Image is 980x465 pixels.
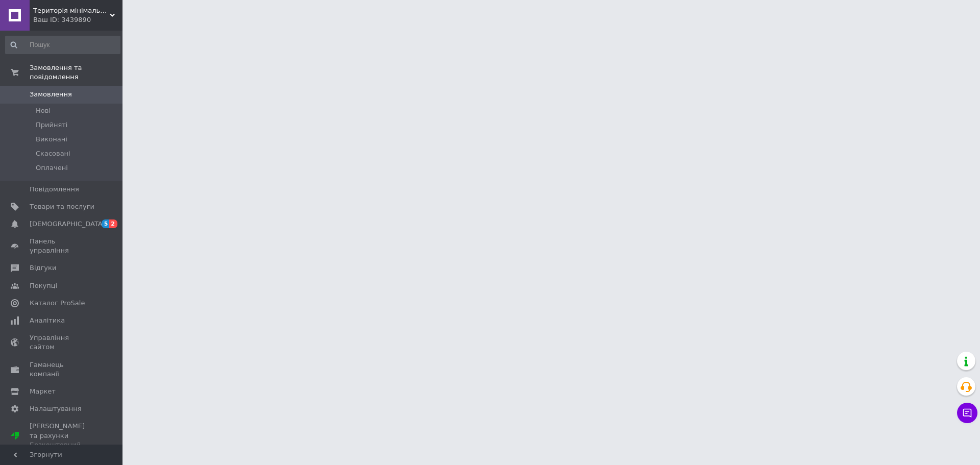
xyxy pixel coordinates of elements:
[5,36,120,54] input: Пошук
[30,422,94,450] span: [PERSON_NAME] та рахунки
[30,440,94,450] div: Безкоштовний
[30,185,79,194] span: Повідомлення
[30,219,105,229] span: [DEMOGRAPHIC_DATA]
[30,360,94,379] span: Гаманець компанії
[30,90,72,99] span: Замовлення
[30,299,85,308] span: Каталог ProSale
[30,387,56,396] span: Маркет
[30,404,82,413] span: Налаштування
[30,202,94,211] span: Товари та послуги
[109,219,117,228] span: 2
[30,263,56,273] span: Відгуки
[30,333,94,352] span: Управління сайтом
[30,63,122,82] span: Замовлення та повідомлення
[36,163,68,173] span: Оплачені
[36,135,67,144] span: Виконані
[102,219,110,228] span: 5
[36,106,51,115] span: Нові
[30,281,57,290] span: Покупці
[30,316,65,325] span: Аналітика
[30,237,94,255] span: Панель управління
[36,149,70,158] span: Скасовані
[33,6,110,15] span: Територія мінімальних цін
[33,15,122,25] div: Ваш ID: 3439890
[36,120,67,130] span: Прийняті
[957,403,977,423] button: Чат з покупцем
